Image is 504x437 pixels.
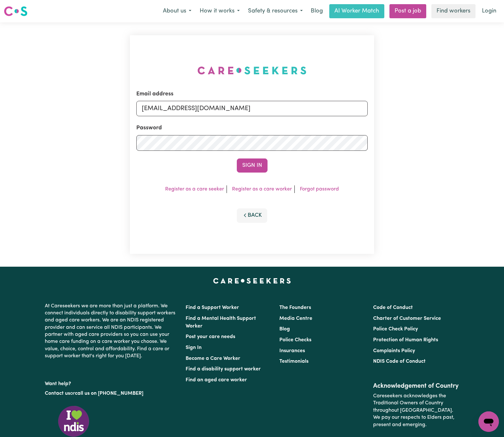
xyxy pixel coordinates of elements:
[4,4,28,19] a: Careseekers logo
[478,411,499,432] iframe: Button to launch messaging window
[45,391,70,396] a: Contact us
[431,4,476,18] a: Find workers
[279,316,312,321] a: Media Centre
[373,382,459,390] h2: Acknowledgement of Country
[329,4,384,18] a: AI Worker Match
[373,316,441,321] a: Charter of Customer Service
[373,348,415,353] a: Complaints Policy
[45,387,178,400] p: or
[279,348,305,353] a: Insurances
[232,187,292,192] a: Register as a care worker
[279,337,311,343] a: Police Checks
[186,367,261,372] a: Find a disability support worker
[373,359,426,364] a: NDIS Code of Conduct
[186,345,202,350] a: Sign In
[186,377,247,383] a: Find an aged care worker
[165,187,224,192] a: Register as a care seeker
[159,4,196,18] button: About us
[237,208,268,223] button: Back
[196,4,244,18] button: How it works
[237,158,268,173] button: Sign In
[307,4,327,18] a: Blog
[136,101,368,116] input: Email address
[136,90,173,98] label: Email address
[75,391,143,396] a: call us on [PHONE_NUMBER]
[213,278,291,283] a: Careseekers home page
[373,390,459,431] p: Careseekers acknowledges the Traditional Owners of Country throughout [GEOGRAPHIC_DATA]. We pay o...
[186,316,256,329] a: Find a Mental Health Support Worker
[279,359,308,364] a: Testimonials
[186,334,235,339] a: Post your care needs
[45,378,178,387] p: Want help?
[4,5,28,17] img: Careseekers logo
[45,300,178,362] p: At Careseekers we are more than just a platform. We connect individuals directly to disability su...
[373,327,418,332] a: Police Check Policy
[478,4,500,18] a: Login
[186,356,240,361] a: Become a Care Worker
[186,305,239,310] a: Find a Support Worker
[279,305,311,310] a: The Founders
[244,4,307,18] button: Safety & resources
[373,337,438,343] a: Protection of Human Rights
[300,187,339,192] a: Forgot password
[373,305,413,310] a: Code of Conduct
[279,327,290,332] a: Blog
[136,124,162,132] label: Password
[389,4,426,18] a: Post a job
